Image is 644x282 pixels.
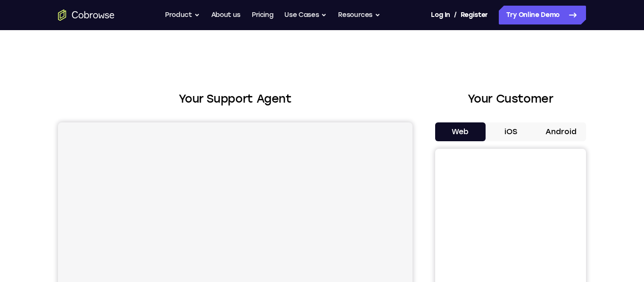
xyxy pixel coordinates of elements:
[211,6,240,24] a: About us
[486,122,536,141] button: iOS
[461,6,488,24] a: Register
[252,6,273,24] a: Pricing
[58,9,115,21] a: Go to the home page
[499,6,586,24] a: Try Online Demo
[165,6,200,24] button: Product
[284,6,327,24] button: Use Cases
[435,90,586,107] h2: Your Customer
[454,9,457,21] span: /
[338,6,380,24] button: Resources
[435,122,486,141] button: Web
[536,122,586,141] button: Android
[58,90,413,107] h2: Your Support Agent
[431,6,450,24] a: Log In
